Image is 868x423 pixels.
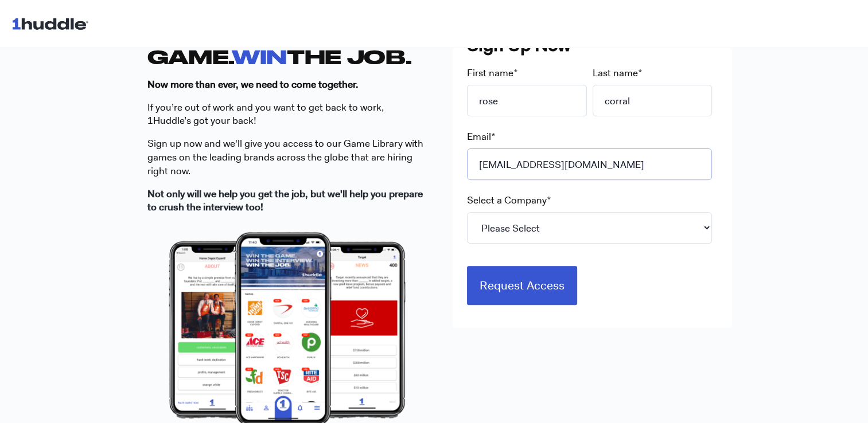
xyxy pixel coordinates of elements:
span: Last name [593,66,638,79]
strong: Not only will we help you get the job, but we'll help you prepare to crush the interview too! [147,187,423,214]
span: First name [467,66,513,79]
span: Email [467,130,491,143]
span: ign up now and we'll give you access to our Game Library with games on the leading brands across ... [147,137,423,177]
input: Request Access [467,266,577,305]
span: Select a Company [467,194,547,206]
strong: THE GAME. THE JOB. [147,20,412,67]
span: If you’re out of work and you want to get back to work, 1Huddle’s got your back! [147,101,384,127]
img: 1huddle [11,13,94,34]
strong: Now more than ever, we need to come together. [147,78,359,91]
p: S [147,137,427,178]
span: WIN [232,45,287,68]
